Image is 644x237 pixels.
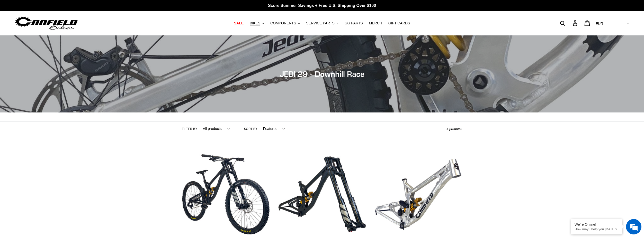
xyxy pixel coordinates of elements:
span: MERCH [369,21,382,25]
label: Filter by [182,127,197,131]
img: Canfield Bikes [14,15,78,31]
button: COMPONENTS [268,20,302,27]
span: BIKES [250,21,260,25]
a: GIFT CARDS [386,20,413,27]
span: JEDI 29 - Downhill Race [280,69,364,79]
a: SALE [231,20,246,27]
span: COMPONENTS [270,21,296,25]
a: MERCH [366,20,385,27]
div: We're Online! [575,222,618,226]
span: SERVICE PARTS [306,21,334,25]
input: Search [563,17,576,29]
p: How may I help you today? [575,227,618,231]
span: 4 products [446,127,462,131]
span: GIFT CARDS [388,21,410,25]
span: GG PARTS [345,21,363,25]
label: Sort by [244,127,257,131]
button: BIKES [247,20,267,27]
button: SERVICE PARTS [303,20,341,27]
span: SALE [234,21,244,25]
a: GG PARTS [342,20,365,27]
